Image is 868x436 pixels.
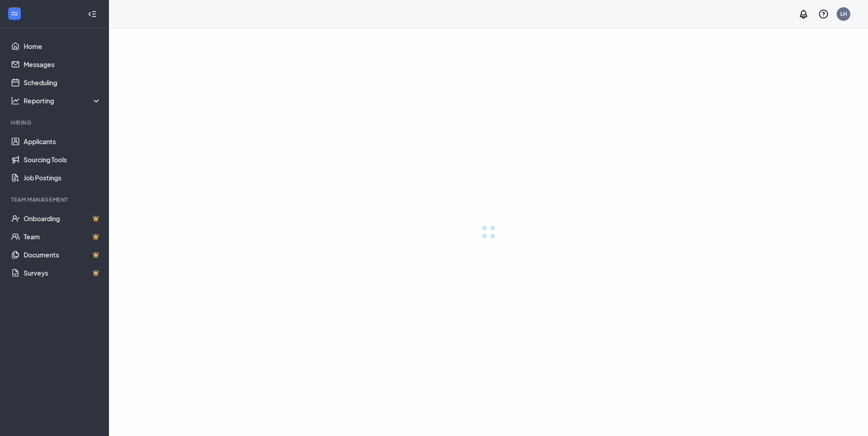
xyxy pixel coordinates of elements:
svg: Collapse [88,10,97,19]
div: Reporting [24,96,102,105]
div: Team Management [11,196,99,203]
svg: Notifications [798,9,809,19]
svg: Analysis [11,96,20,105]
a: Applicants [24,132,101,150]
div: LH [840,10,847,18]
a: SurveysCrown [24,264,101,282]
a: TeamCrown [24,228,101,246]
a: Sourcing Tools [24,150,101,169]
svg: QuestionInfo [818,9,829,19]
a: OnboardingCrown [24,209,101,228]
a: Home [24,37,101,55]
a: Messages [24,55,101,73]
svg: WorkstreamLogo [10,9,19,18]
div: Hiring [11,119,99,126]
a: Job Postings [24,169,101,187]
a: DocumentsCrown [24,246,101,264]
a: Scheduling [24,73,101,92]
